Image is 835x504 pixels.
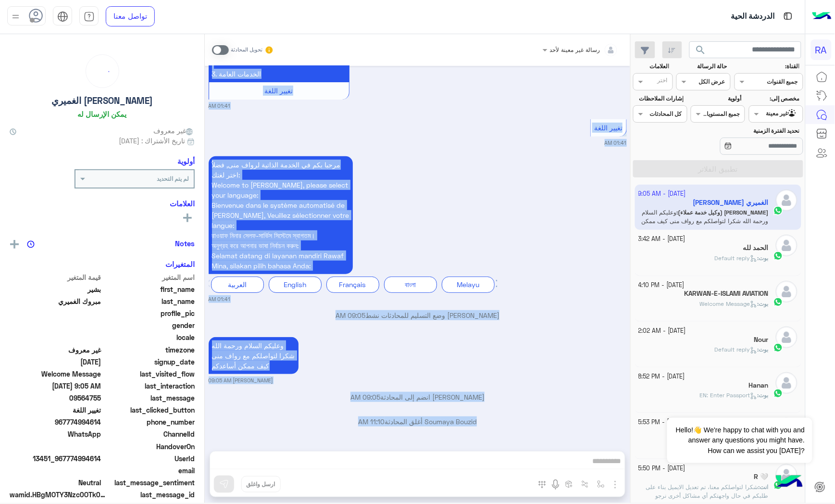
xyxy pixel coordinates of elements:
[10,393,101,403] span: 09564755
[10,240,19,249] img: add
[103,466,195,476] span: email
[350,393,380,401] span: 09:05 AM
[10,11,22,23] img: profile
[692,126,800,135] label: تحديد الفترة الزمنية
[639,281,685,290] small: [DATE] - 4:10 PM
[731,10,775,23] p: الدردشة الحية
[776,281,798,302] img: defaultAdmin.png
[689,41,713,62] button: search
[685,290,769,298] h5: KARWAN-E-ISLAMI AVIATION
[639,464,686,473] small: [DATE] - 5:50 PM
[811,39,832,60] div: RA
[678,62,727,71] label: حالة الرسالة
[758,300,769,307] b: :
[209,295,231,303] small: 01:41 AM
[10,320,101,330] span: null
[776,372,798,394] img: defaultAdmin.png
[51,95,153,106] h5: [PERSON_NAME] الغميري
[735,62,799,71] label: القناة:
[10,199,195,208] h6: العلامات
[633,160,803,177] button: تطبيق الفلاتر
[209,377,274,384] small: [PERSON_NAME] 09:05 AM
[10,466,101,476] span: null
[759,300,769,307] span: بوت
[103,429,195,439] span: ChannelId
[759,254,769,262] span: بوت
[103,357,195,367] span: signup_date
[758,254,769,262] b: :
[776,235,798,256] img: defaultAdmin.png
[605,139,627,147] small: 01:41 AM
[209,156,353,274] p: 6/10/2025, 1:41 AM
[84,11,95,22] img: tab
[758,391,769,399] b: :
[209,102,231,110] small: 01:41 AM
[157,175,189,182] b: لم يتم التحديد
[773,466,806,499] img: hulul-logo.png
[103,308,195,318] span: profile_pic
[103,320,195,330] span: gender
[773,389,783,398] img: WhatsApp
[10,429,101,439] span: 2
[103,332,195,342] span: locale
[103,272,195,282] span: اسم المتغير
[10,441,101,452] span: null
[209,337,299,374] p: 6/10/2025, 9:05 AM
[153,126,195,136] span: غير معروف
[88,57,116,85] div: loading...
[231,46,262,54] small: تحويل المحادثة
[759,346,769,353] span: بوت
[10,357,101,367] span: 2025-10-05T22:30:22.608Z
[103,284,195,294] span: first_name
[326,277,379,292] div: Français
[103,417,195,427] span: phone_number
[103,441,195,452] span: HandoverOn
[10,417,101,427] span: 967774994614
[773,343,783,353] img: WhatsApp
[103,454,195,464] span: UserId
[10,284,101,294] span: بشير
[692,94,742,103] label: أولوية
[103,478,195,488] span: last_message_sentiment
[743,244,769,252] h5: الحمد لله
[10,369,101,379] span: Welcome Message
[639,372,685,381] small: [DATE] - 8:52 PM
[634,94,684,103] label: إشارات الملاحظات
[700,391,758,399] span: EN: Enter Passport
[103,345,195,355] span: timezone
[10,381,101,391] span: 2025-10-06T06:05:34.367Z
[10,490,106,500] span: wamid.HBgMOTY3Nzc0OTk0NjE0FQIAEhggQTVBRDMwOTQ2RTVDMDA0MUFDNzZGNkU5RTc4QTM1MjQA
[760,483,769,491] span: انت
[759,483,769,491] b: :
[106,6,155,26] a: تواصل معنا
[209,392,627,402] p: [PERSON_NAME] انضم إلى المحادثة
[754,473,769,481] h5: R 🤍
[667,418,812,463] span: Hello!👋 We're happy to chat with you and answer any questions you might have. How can we assist y...
[10,478,101,488] span: 0
[442,277,495,292] div: Melayu
[209,310,627,320] p: [PERSON_NAME] وضع التسليم للمحادثات نشط
[165,260,195,268] h6: المتغيرات
[10,405,101,415] span: تغيير اللغة
[10,272,101,282] span: قيمة المتغير
[10,454,101,464] span: 13451_967774994614
[715,346,758,353] span: Default reply
[79,6,99,26] a: tab
[119,136,185,146] span: تاريخ الأشتراك : [DATE]
[776,327,798,348] img: defaultAdmin.png
[773,251,783,261] img: WhatsApp
[27,240,35,248] img: notes
[634,62,669,71] label: العلامات
[211,277,264,292] div: العربية
[269,277,322,292] div: English
[103,369,195,379] span: last_visited_flow
[103,381,195,391] span: last_interaction
[209,416,627,427] p: Soumaya Bouzid أغلق المحادثة
[639,327,686,336] small: [DATE] - 2:02 AM
[749,381,769,390] h5: Hanan
[57,11,68,22] img: tab
[658,76,669,87] div: اختر
[103,296,195,306] span: last_name
[241,476,281,492] button: ارسل واغلق
[700,300,758,307] span: Welcome Message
